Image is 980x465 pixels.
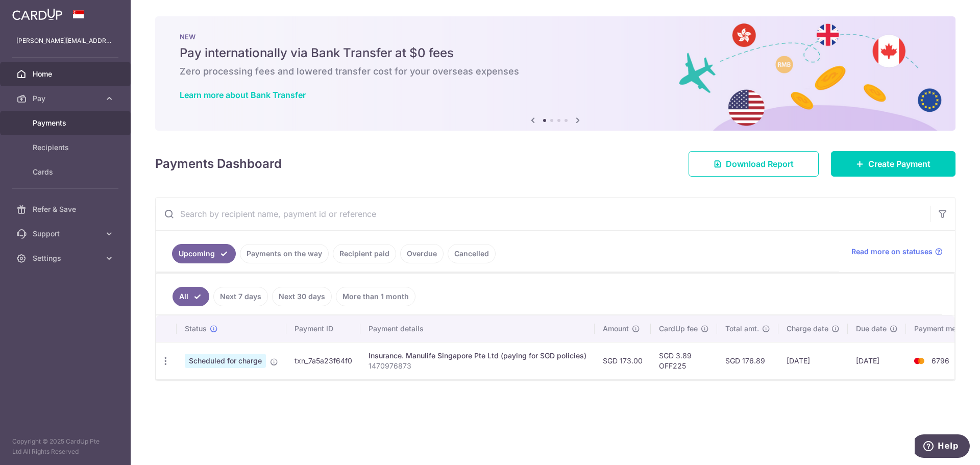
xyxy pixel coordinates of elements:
span: Recipients [33,142,100,153]
span: Total amt. [725,324,759,334]
span: Payments [33,118,100,128]
a: Recipient paid [333,244,396,263]
span: Status [185,324,207,334]
a: Next 7 days [213,287,268,306]
th: Payment ID [286,315,360,342]
img: Bank transfer banner [155,16,955,131]
h5: Pay internationally via Bank Transfer at $0 fees [180,45,931,61]
a: Overdue [400,244,444,263]
a: Download Report [689,151,819,177]
span: Amount [603,324,629,334]
iframe: Opens a widget where you can find more information [915,434,970,460]
img: Bank Card [909,355,929,367]
h4: Payments Dashboard [155,155,282,173]
a: Next 30 days [272,287,332,306]
input: Search by recipient name, payment id or reference [156,198,930,230]
a: Cancelled [448,244,496,263]
td: txn_7a5a23f64f0 [286,342,360,379]
th: Payment details [360,315,595,342]
a: More than 1 month [336,287,415,306]
a: All [173,287,209,306]
span: Charge date [787,324,828,334]
td: SGD 3.89 OFF225 [651,342,717,379]
h6: Zero processing fees and lowered transfer cost for your overseas expenses [180,65,931,78]
span: Scheduled for charge [185,354,266,368]
span: 6796 [932,356,949,365]
a: Upcoming [172,244,236,263]
a: Read more on statuses [851,247,943,257]
td: [DATE] [778,342,848,379]
td: [DATE] [848,342,906,379]
span: Support [33,229,100,239]
span: Read more on statuses [851,247,933,257]
a: Payments on the way [240,244,329,263]
img: CardUp [12,8,62,20]
a: Create Payment [831,151,955,177]
p: NEW [180,33,931,41]
span: Create Payment [868,158,930,170]
td: SGD 176.89 [717,342,778,379]
span: Due date [856,324,887,334]
span: Home [33,69,100,79]
span: Cards [33,167,100,177]
p: [PERSON_NAME][EMAIL_ADDRESS][DOMAIN_NAME] [16,36,114,46]
span: CardUp fee [659,324,698,334]
div: Insurance. Manulife Singapore Pte Ltd (paying for SGD policies) [369,351,586,361]
td: SGD 173.00 [595,342,651,379]
span: Pay [33,93,100,104]
a: Learn more about Bank Transfer [180,90,306,100]
span: Download Report [726,158,794,170]
span: Refer & Save [33,204,100,214]
p: 1470976873 [369,361,586,371]
span: Settings [33,253,100,263]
